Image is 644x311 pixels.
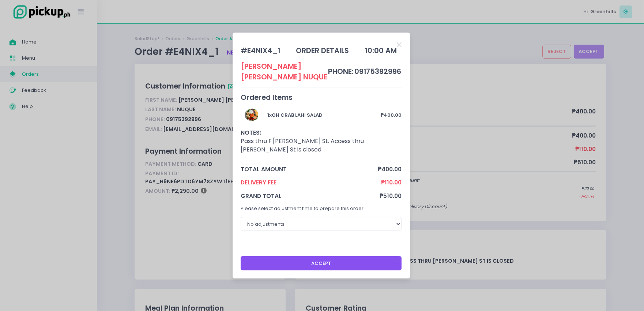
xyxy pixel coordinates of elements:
[328,61,354,83] td: phone:
[365,45,397,56] div: 10:00 AM
[241,205,402,212] p: Please select adjustment time to prepare this order.
[241,92,402,103] div: Ordered Items
[241,61,328,83] div: [PERSON_NAME] [PERSON_NAME] Nuque
[354,67,401,76] span: 09175392996
[241,178,381,187] span: Delivery Fee
[296,45,349,56] div: order details
[241,45,280,56] div: # E4NIX4_1
[378,165,402,173] span: ₱400.00
[241,256,402,270] button: Accept
[241,165,378,173] span: total amount
[241,192,380,200] span: grand total
[381,178,402,187] span: ₱110.00
[397,41,402,48] button: Close
[380,192,402,200] span: ₱510.00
